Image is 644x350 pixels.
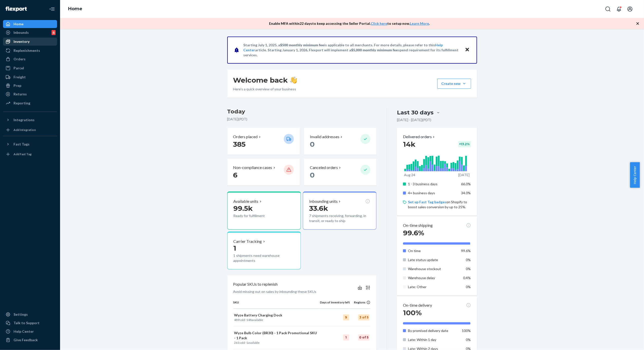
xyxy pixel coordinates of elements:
[358,334,369,340] div: 0 of 5
[3,20,57,28] a: Home
[234,318,319,322] p: sold · available
[280,43,324,47] span: $500 monthly minimum fee
[310,140,315,148] span: 0
[14,152,32,156] div: Add Fast Tag
[343,334,349,340] div: 1
[397,117,431,122] p: [DATE] - [DATE] ( PDT )
[14,142,30,147] div: Fast Tags
[350,300,371,304] div: Regions
[410,21,429,26] a: Learn More
[14,66,24,71] div: Parcel
[3,327,57,335] a: Help Center
[64,2,86,16] ol: breadcrumbs
[437,79,471,89] button: Create new
[461,191,471,195] span: 34.0%
[233,165,272,170] p: Non-compliance cases
[466,267,471,271] span: 0%
[397,109,434,116] div: Last 30 days
[14,57,26,62] div: Orders
[464,46,471,54] button: Close
[408,191,457,196] p: 4+ business days
[3,150,57,158] a: Add Fast Tag
[466,337,471,342] span: 0%
[303,192,376,230] button: Inbounding units33.6k7 shipments receiving, forwarding, in transit, or ready to ship
[233,134,258,140] p: Orders placed
[408,257,457,262] p: Late status update
[14,92,27,97] div: Returns
[47,4,57,14] button: Close Navigation
[403,308,422,317] span: 100%
[358,314,369,320] div: 3 of 5
[462,328,471,333] span: 100%
[227,117,377,122] p: [DATE] ( PDT )
[3,336,57,344] button: Give Feedback
[234,244,237,252] span: 1
[408,337,457,342] p: Late: Within 1 day
[3,319,57,327] a: Talk to Support
[6,7,27,12] img: Flexport logo
[408,248,457,253] p: On time
[458,141,471,147] div: + 13.2 %
[310,171,315,179] span: 0
[3,73,57,81] a: Freight
[304,128,376,155] button: Invalid addresses 0
[403,229,424,237] span: 99.6%
[233,300,320,309] th: SKU
[14,101,30,106] div: Reporting
[14,117,35,122] div: Integrations
[408,200,471,210] p: on Shopify to boost sales conversion by up to 25%.
[403,302,432,308] p: On-time delivery
[3,82,57,90] a: Prep
[234,213,280,218] p: Ready for fulfillment
[14,329,34,334] div: Help Center
[14,22,24,27] div: Home
[461,182,471,186] span: 66.0%
[461,249,471,253] span: 99.6%
[233,171,238,179] span: 6
[351,48,398,52] span: $5,000 monthly minimum fee
[3,64,57,72] a: Parcel
[234,340,319,345] p: sold · available
[227,159,300,186] button: Non-compliance cases 6
[371,21,387,26] a: Click here
[3,55,57,63] a: Orders
[247,318,252,322] span: 148
[290,77,297,84] img: hand-wave emoji
[603,4,613,14] button: Open Search Box
[14,83,21,88] div: Prep
[3,90,57,98] a: Returns
[3,38,57,46] a: Inventory
[625,4,635,14] button: Open account menu
[227,232,301,270] button: Carrier Tracking11 shipments need warehouse appointments
[234,239,262,244] p: Carrier Tracking
[3,99,57,107] a: Reporting
[408,328,457,333] p: By promised delivery date
[614,4,624,14] button: Open notifications
[320,300,350,309] th: Days of inventory left
[3,29,57,37] a: Inbounds6
[14,128,36,132] div: Add Integration
[234,330,319,340] p: Wyze Bulb Color (BR30) - 1 Pack Promotional SKU - 1 Pack
[310,165,338,170] p: Canceled orders
[408,266,457,271] p: Warehouse stockout
[3,140,57,148] button: Fast Tags
[404,172,415,178] p: Aug 24
[408,182,457,187] p: 1 - 3 business days
[227,128,300,155] button: Orders placed 385
[403,134,436,140] button: Delivered orders
[14,312,28,317] div: Settings
[269,21,430,26] p: Enable MFA within 22 days to keep accessing the Seller Portal. to setup now. .
[343,314,349,320] div: 9
[309,204,328,213] span: 33.6k
[52,30,56,35] div: 6
[309,213,370,223] p: 7 shipments receiving, forwarding, in transit, or ready to ship
[227,108,377,116] h3: Today
[408,200,446,204] a: Set up Fast Tag badges
[408,284,457,289] p: Late: Other
[309,199,338,204] p: Inbounding units
[234,199,259,204] p: Available units
[14,337,38,342] div: Give Feedback
[466,258,471,262] span: 0%
[68,6,82,12] a: Home
[458,172,470,178] p: [DATE]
